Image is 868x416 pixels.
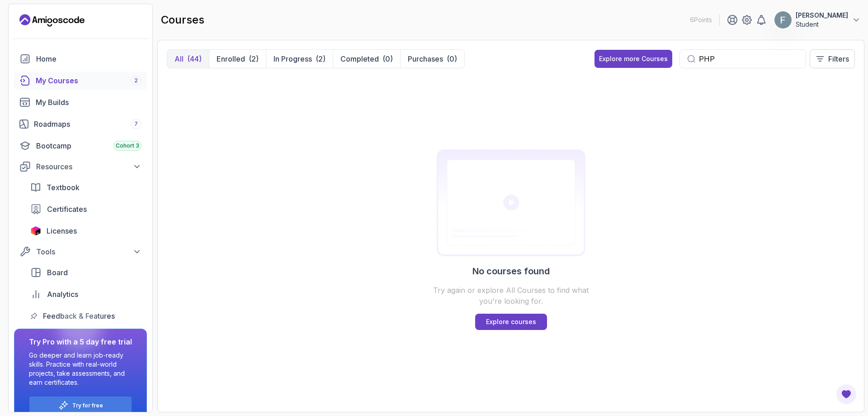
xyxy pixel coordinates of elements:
button: Try for free [29,396,132,415]
p: Purchases [408,53,443,64]
span: Certificates [47,204,87,215]
span: Feedback & Features [43,311,115,321]
p: Explore courses [486,317,536,326]
input: Search... [699,53,798,64]
img: jetbrains icon [30,226,41,235]
button: Explore more Courses [594,50,672,68]
p: [PERSON_NAME] [796,11,848,20]
span: Board [47,267,68,278]
p: Completed [340,53,379,64]
div: Bootcamp [36,140,142,151]
button: In Progress(2) [266,50,333,68]
button: Tools [14,244,147,260]
button: Filters [810,49,855,68]
div: (0) [382,53,393,64]
span: Cohort 3 [116,142,139,149]
a: certificates [25,200,147,218]
img: Certificates empty-state [424,149,598,258]
div: Roadmaps [34,119,142,129]
span: 2 [134,77,138,84]
div: Home [36,53,142,64]
a: Landing page [19,13,85,28]
button: All(44) [167,50,209,68]
span: Analytics [47,289,78,300]
span: Licenses [47,225,77,236]
h2: No courses found [472,265,550,277]
p: Filters [828,53,849,64]
a: builds [14,93,147,111]
p: In Progress [274,53,312,64]
p: Try again or explore All Courses to find what you're looking for. [424,285,598,306]
p: Enrolled [217,53,245,64]
a: courses [14,72,147,90]
h2: courses [161,13,204,27]
div: (0) [447,53,457,64]
div: (44) [187,53,202,64]
div: Resources [36,161,142,172]
div: Explore more Courses [599,54,668,63]
a: analytics [25,285,147,303]
a: textbook [25,178,147,196]
button: Enrolled(2) [209,50,266,68]
div: My Builds [36,97,142,108]
img: user profile image [774,11,792,29]
span: 7 [134,120,138,128]
p: Student [796,20,848,29]
button: user profile image[PERSON_NAME]Student [774,11,861,29]
a: Try for free [72,402,103,409]
button: Purchases(0) [400,50,464,68]
button: Resources [14,158,147,175]
div: (2) [316,53,325,64]
a: roadmaps [14,115,147,133]
a: home [14,50,147,68]
a: Explore courses [475,314,547,330]
button: Completed(0) [333,50,400,68]
div: My Courses [36,75,142,86]
div: Tools [36,246,142,257]
p: Go deeper and learn job-ready skills. Practice with real-world projects, take assessments, and ea... [29,351,132,387]
a: bootcamp [14,137,147,155]
a: licenses [25,222,147,240]
p: 6 Points [690,15,712,24]
a: feedback [25,307,147,325]
span: Textbook [47,182,80,193]
p: All [175,53,184,64]
div: (2) [249,53,259,64]
a: board [25,263,147,282]
button: Open Feedback Button [835,383,857,405]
